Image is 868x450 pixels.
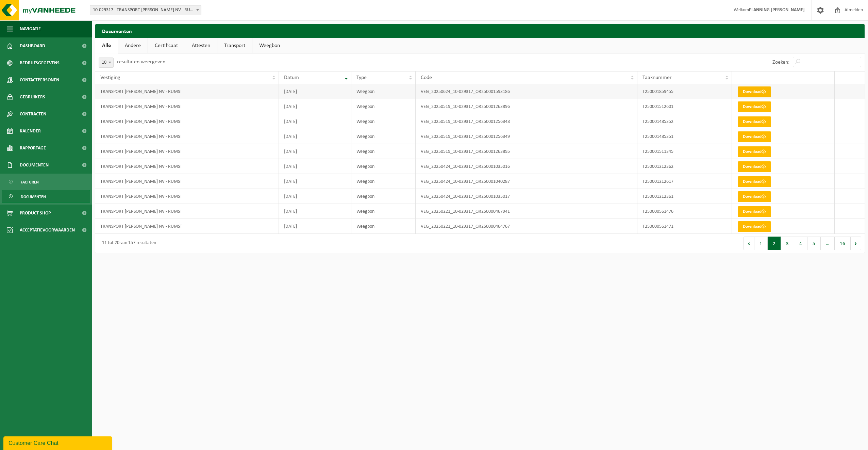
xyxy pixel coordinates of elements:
[95,219,279,234] td: TRANSPORT [PERSON_NAME] NV - RUMST
[351,99,416,114] td: Weegbon
[21,190,46,203] span: Documenten
[416,99,637,114] td: VEG_20250519_10-029317_QR250001263896
[351,159,416,174] td: Weegbon
[738,101,771,112] a: Download
[95,129,279,144] td: TRANSPORT [PERSON_NAME] NV - RUMST
[807,237,821,250] button: 5
[351,174,416,189] td: Weegbon
[738,131,771,142] a: Download
[95,114,279,129] td: TRANSPORT [PERSON_NAME] NV - RUMST
[781,237,794,250] button: 3
[99,58,113,67] span: 10
[279,159,351,174] td: [DATE]
[351,144,416,159] td: Weegbon
[637,84,732,99] td: T250001859455
[284,75,299,80] span: Datum
[738,191,771,202] a: Download
[744,237,754,250] button: Previous
[416,174,637,189] td: VEG_20250424_10-029317_QR250001040287
[21,176,39,189] span: Facturen
[118,38,148,53] a: Andere
[20,54,60,71] span: Bedrijfsgegevens
[20,157,49,174] span: Documenten
[416,159,637,174] td: VEG_20250424_10-029317_QR250001035016
[637,129,732,144] td: T250001485351
[20,89,45,106] span: Gebruikers
[95,204,279,219] td: TRANSPORT [PERSON_NAME] NV - RUMST
[95,38,118,53] a: Alle
[416,219,637,234] td: VEG_20250221_10-029317_QR250000464767
[637,159,732,174] td: T250001212362
[351,204,416,219] td: Weegbon
[416,114,637,129] td: VEG_20250519_10-029317_QR250001256348
[416,204,637,219] td: VEG_20250221_10-029317_QR250000467941
[738,206,771,217] a: Download
[772,60,789,65] label: Zoeken:
[20,140,46,157] span: Rapportage
[768,237,781,250] button: 2
[100,75,120,80] span: Vestiging
[279,129,351,144] td: [DATE]
[95,84,279,99] td: TRANSPORT [PERSON_NAME] NV - RUMST
[20,106,46,123] span: Contracten
[851,237,861,250] button: Next
[279,189,351,204] td: [DATE]
[279,204,351,219] td: [DATE]
[279,84,351,99] td: [DATE]
[637,114,732,129] td: T250001485352
[90,5,201,15] span: 10-029317 - TRANSPORT L. JANSSENS NV - RUMST
[351,219,416,234] td: Weegbon
[148,38,185,53] a: Certificaat
[351,84,416,99] td: Weegbon
[185,38,217,53] a: Attesten
[95,189,279,204] td: TRANSPORT [PERSON_NAME] NV - RUMST
[20,20,41,37] span: Navigatie
[95,24,865,37] h2: Documenten
[351,189,416,204] td: Weegbon
[835,237,851,250] button: 16
[416,189,637,204] td: VEG_20250424_10-029317_QR250001035017
[416,84,637,99] td: VEG_20250624_10-029317_QR250001593186
[252,38,287,53] a: Weegbon
[421,75,432,80] span: Code
[20,205,51,222] span: Product Shop
[637,204,732,219] td: T250000561476
[117,59,165,65] label: resultaten weergeven
[351,114,416,129] td: Weegbon
[637,144,732,159] td: T250001511345
[416,129,637,144] td: VEG_20250519_10-029317_QR250001256349
[20,71,59,89] span: Contactpersonen
[2,175,90,188] a: Facturen
[20,222,75,239] span: Acceptatievoorwaarden
[99,58,114,68] span: 10
[217,38,252,53] a: Transport
[738,176,771,187] a: Download
[90,5,201,15] span: 10-029317 - TRANSPORT L. JANSSENS NV - RUMST
[20,37,45,54] span: Dashboard
[637,189,732,204] td: T250001212361
[416,144,637,159] td: VEG_20250519_10-029317_QR250001263895
[20,123,41,140] span: Kalender
[738,116,771,127] a: Download
[738,86,771,97] a: Download
[821,237,835,250] span: …
[794,237,807,250] button: 4
[3,435,114,450] iframe: chat widget
[356,75,367,80] span: Type
[279,99,351,114] td: [DATE]
[749,7,805,13] strong: PLANNING [PERSON_NAME]
[279,219,351,234] td: [DATE]
[637,99,732,114] td: T250001512601
[642,75,672,80] span: Taaknummer
[2,190,90,203] a: Documenten
[738,146,771,157] a: Download
[279,144,351,159] td: [DATE]
[95,144,279,159] td: TRANSPORT [PERSON_NAME] NV - RUMST
[279,114,351,129] td: [DATE]
[637,174,732,189] td: T250001212617
[279,174,351,189] td: [DATE]
[738,161,771,172] a: Download
[637,219,732,234] td: T250000561471
[738,221,771,232] a: Download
